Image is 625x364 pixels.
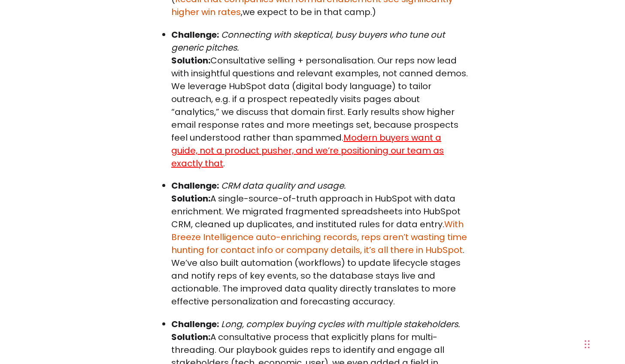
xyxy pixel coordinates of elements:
[221,318,460,330] em: Long, complex buying cycles with multiple stakeholders.
[171,180,219,192] strong: Challenge:
[171,218,467,256] a: With Breeze Intelligence auto-enriching records, reps aren’t wasting time hunting for contact inf...
[241,6,243,18] span: ,
[171,54,210,66] strong: Solution:
[433,257,625,364] iframe: Chat Widget
[171,132,444,169] a: Modern buyers want a guide, not a product pusher, and we’re positioning our team as exactly that
[171,318,219,330] strong: Challenge:
[171,193,210,205] strong: Solution:
[171,29,445,54] em: Connecting with skeptical, busy buyers who tune out generic pitches.
[171,179,469,308] p: A single-source-of-truth approach in HubSpot with data enrichment. We migrated fragmented spreads...
[585,331,590,357] div: Drag
[171,29,219,41] strong: Challenge:
[221,180,346,192] em: CRM data quality and usage.
[171,28,469,170] p: Consultative selling + personalisation. Our reps now lead with insightful questions and relevant ...
[171,331,210,343] strong: Solution:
